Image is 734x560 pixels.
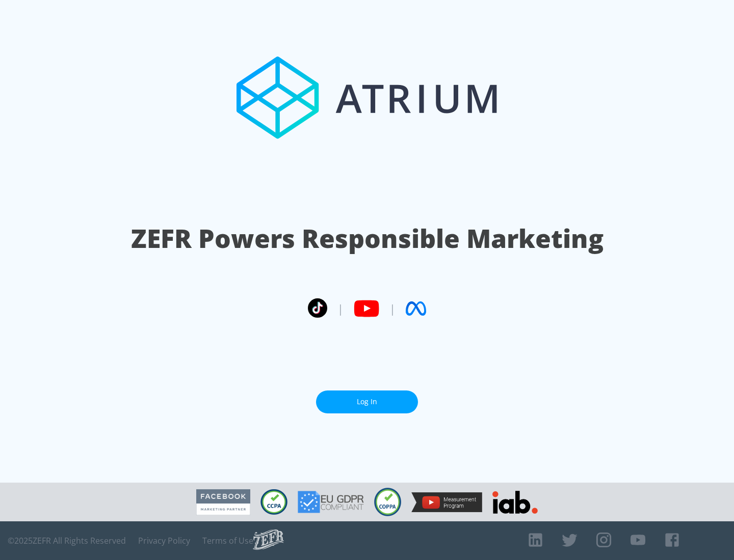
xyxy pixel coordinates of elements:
img: YouTube Measurement Program [411,492,482,512]
span: | [337,301,344,316]
img: CCPA Compliant [260,489,287,515]
span: | [389,301,396,316]
img: IAB [492,491,538,514]
img: COPPA Compliant [374,488,401,516]
a: Privacy Policy [138,536,190,546]
img: GDPR Compliant [298,491,364,513]
h1: ZEFR Powers Responsible Marketing [131,221,604,256]
span: © 2025 ZEFR All Rights Reserved [8,536,126,546]
a: Log In [316,390,418,413]
a: Terms of Use [202,536,253,546]
img: Facebook Marketing Partner [196,489,250,515]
